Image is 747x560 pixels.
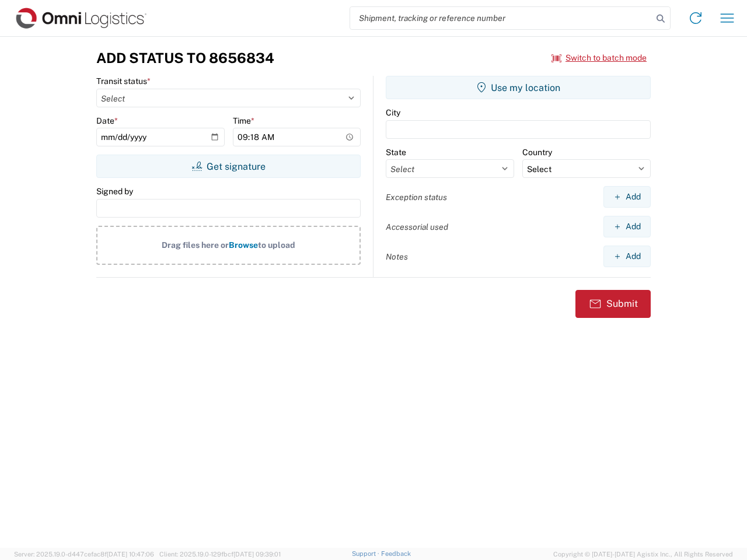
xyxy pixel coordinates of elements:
[553,549,733,559] span: Copyright © [DATE]-[DATE] Agistix Inc., All Rights Reserved
[386,251,408,262] label: Notes
[229,240,258,250] span: Browse
[258,240,295,250] span: to upload
[96,50,274,66] h3: Add Status to 8656834
[575,290,651,318] button: Submit
[96,155,361,178] button: Get signature
[350,7,652,29] input: Shipment, tracking or reference number
[107,551,154,558] span: [DATE] 10:47:06
[162,240,229,250] span: Drag files here or
[381,550,411,557] a: Feedback
[233,116,254,126] label: Time
[386,76,651,99] button: Use my location
[386,192,447,202] label: Exception status
[96,76,151,86] label: Transit status
[551,48,647,68] button: Switch to batch mode
[96,116,118,126] label: Date
[233,551,281,558] span: [DATE] 09:39:01
[14,551,154,558] span: Server: 2025.19.0-d447cefac8f
[603,246,651,267] button: Add
[352,550,381,557] a: Support
[159,551,281,558] span: Client: 2025.19.0-129fbcf
[522,147,552,157] label: Country
[96,186,133,197] label: Signed by
[386,107,400,118] label: City
[603,186,651,208] button: Add
[386,222,448,232] label: Accessorial used
[603,216,651,237] button: Add
[386,147,406,157] label: State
